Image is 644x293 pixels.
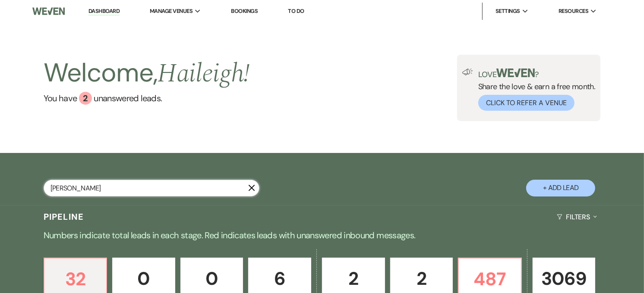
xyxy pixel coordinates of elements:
[526,180,595,196] button: + Add Lead
[496,7,520,16] span: Settings
[158,54,249,94] span: Haileigh !
[11,228,633,242] p: Numbers indicate total leads in each stage. Red indicates leads with unanswered inbound messages.
[150,7,193,16] span: Manage Venues
[44,55,250,92] h2: Welcome,
[32,2,65,20] img: Weven Logo
[553,206,600,228] button: Filters
[462,69,473,75] img: loud-speaker-illustration.svg
[288,7,304,15] a: To Do
[88,7,120,16] a: Dashboard
[254,264,306,293] p: 6
[478,69,596,78] p: Love ?
[496,69,535,77] img: weven-logo-green.svg
[44,211,84,223] h3: Pipeline
[473,69,596,111] div: Share the love & earn a free month.
[186,264,238,293] p: 0
[396,264,448,293] p: 2
[538,264,590,293] p: 3069
[118,264,170,293] p: 0
[559,7,588,16] span: Resources
[44,180,259,196] input: Search by name, event date, email address or phone number
[231,7,258,15] a: Bookings
[478,95,575,111] button: Click to Refer a Venue
[79,92,92,105] div: 2
[328,264,379,293] p: 2
[44,92,250,105] a: You have 2 unanswered leads.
